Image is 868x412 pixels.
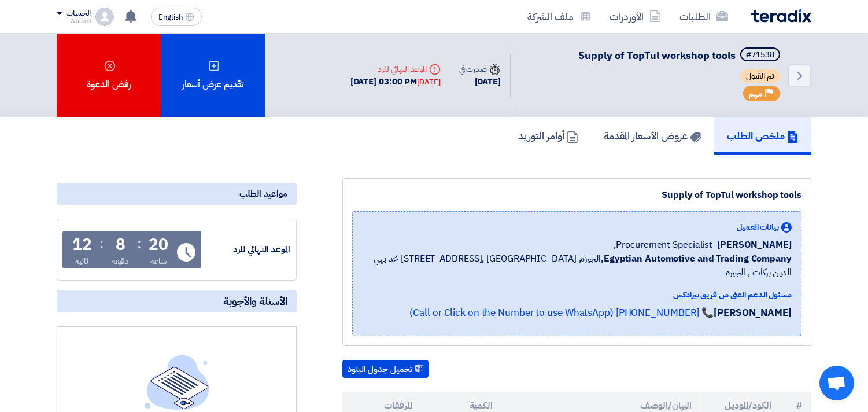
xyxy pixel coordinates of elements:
a: 📞 [PHONE_NUMBER] (Call or Click on the Number to use WhatsApp) [409,306,714,320]
button: تحميل جدول البنود [342,360,429,378]
span: تم القبول [740,69,780,83]
img: Teradix logo [751,9,811,23]
a: الطلبات [670,3,737,30]
div: Waleed [57,18,91,24]
div: دقيقة [112,255,130,267]
a: ملخص الطلب [714,117,811,154]
h5: أوامر التوريد [518,129,578,142]
div: صدرت في [459,63,501,75]
div: [DATE] 03:00 PM [350,75,441,89]
div: #71538 [746,51,774,59]
div: الموعد النهائي للرد [350,63,441,75]
div: مسئول الدعم الفني من فريق تيرادكس [362,289,792,301]
div: 8 [116,237,125,253]
img: profile_test.png [95,8,114,26]
div: 20 [149,237,168,253]
h5: Supply of TopTul workshop tools [578,47,782,64]
div: ثانية [75,255,88,267]
span: [PERSON_NAME] [717,238,792,252]
div: [DATE] [459,75,501,89]
strong: [PERSON_NAME] [714,306,792,320]
div: 12 [72,237,92,253]
div: Open chat [819,366,854,400]
a: أوامر التوريد [505,117,591,154]
a: الأوردرات [600,3,670,30]
div: : [137,233,141,254]
button: English [151,8,202,26]
span: Supply of TopTul workshop tools [578,47,736,63]
b: Egyptian Automotive and Trading Company, [601,252,792,266]
span: Procurement Specialist, [614,238,713,252]
a: ملف الشركة [518,3,600,30]
div: الموعد النهائي للرد [204,243,290,256]
h5: عروض الأسعار المقدمة [604,129,701,142]
span: مهم [749,89,762,100]
div: تقديم عرض أسعار [161,34,265,117]
div: الحساب [66,9,91,19]
span: English [158,13,183,21]
div: ساعة [150,255,167,267]
h5: ملخص الطلب [727,129,799,142]
img: empty_state_list.svg [145,355,209,409]
div: رفض الدعوة [57,34,161,117]
a: عروض الأسعار المقدمة [591,117,714,154]
span: بيانات العميل [737,221,779,233]
span: الجيزة, [GEOGRAPHIC_DATA] ,[STREET_ADDRESS] محمد بهي الدين بركات , الجيزة [362,252,792,279]
div: مواعيد الطلب [57,183,297,205]
span: الأسئلة والأجوبة [223,295,287,308]
div: [DATE] [417,76,440,88]
div: Supply of TopTul workshop tools [352,188,801,202]
div: : [99,233,104,254]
